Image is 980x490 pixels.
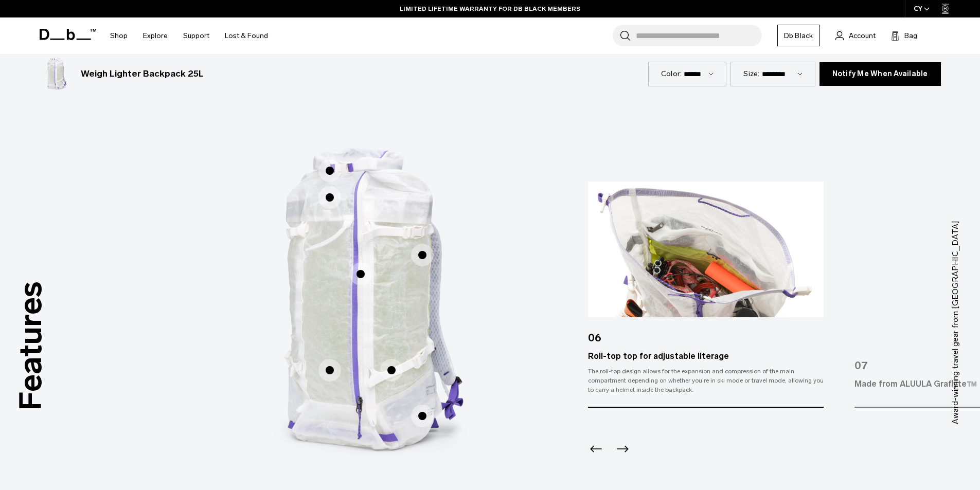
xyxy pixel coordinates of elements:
a: Explore [143,17,168,54]
div: 06 [588,317,824,350]
a: LIMITED LIFETIME WARRANTY FOR DB BLACK MEMBERS [400,4,580,13]
a: Support [183,17,209,54]
a: Lost & Found [225,17,268,54]
span: Notify Me When Available [832,69,928,78]
img: Weigh_Lighter_Backpack_25L_1.png [40,58,73,90]
div: 6 / 7 [588,182,824,408]
label: Color: [661,68,682,79]
div: The roll-top design allows for the expansion and compression of the main compartment depending on... [588,367,824,394]
button: Notify Me When Available [819,62,941,86]
span: Account [849,30,876,41]
span: Bag [904,30,917,41]
a: Db Black [777,25,820,46]
div: Next slide [614,441,628,463]
a: Account [835,29,876,42]
nav: Main Navigation [102,17,276,54]
div: Previous slide [588,441,602,463]
h3: Weigh Lighter Backpack 25L [81,67,204,81]
div: Roll-top top for adjustable literage [588,350,824,362]
h3: Features [7,282,55,411]
label: Size: [743,68,759,79]
button: Bag [891,29,917,42]
a: Shop [110,17,128,54]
